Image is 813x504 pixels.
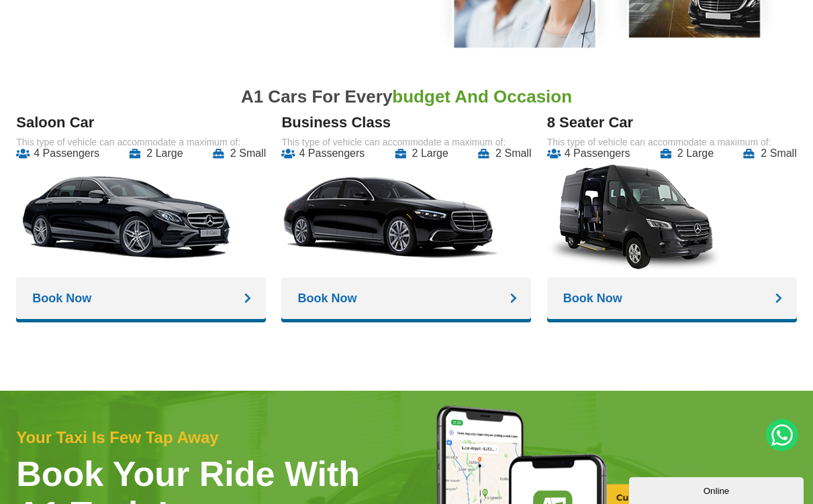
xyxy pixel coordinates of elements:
p: This type of vehicle can accommodate a maximum of: [281,137,531,147]
a: Book Now [281,277,531,319]
p: This type of vehicle can accommodate a maximum of: [16,137,266,147]
li: 2 Small [743,147,796,160]
p: This type of vehicle can accommodate a maximum of: [547,137,797,147]
h2: Your taxi is few tap away [16,428,391,447]
li: 2 Small [478,147,531,160]
li: 2 Large [660,147,714,160]
h3: Business Class [281,114,531,131]
h3: Saloon Car [16,114,266,131]
iframe: chat widget [629,475,806,504]
li: 2 Large [129,147,183,160]
li: 2 Small [213,147,266,160]
li: 4 Passengers [281,147,365,160]
li: 4 Passengers [16,147,99,160]
a: Book Now [16,277,266,319]
h3: 8 Seater Car [547,114,797,131]
span: budget and occasion [392,86,572,107]
li: 4 Passengers [547,147,630,160]
h2: A1 cars for every [16,86,797,107]
a: Book Now [547,277,797,319]
li: 2 Large [395,147,448,160]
